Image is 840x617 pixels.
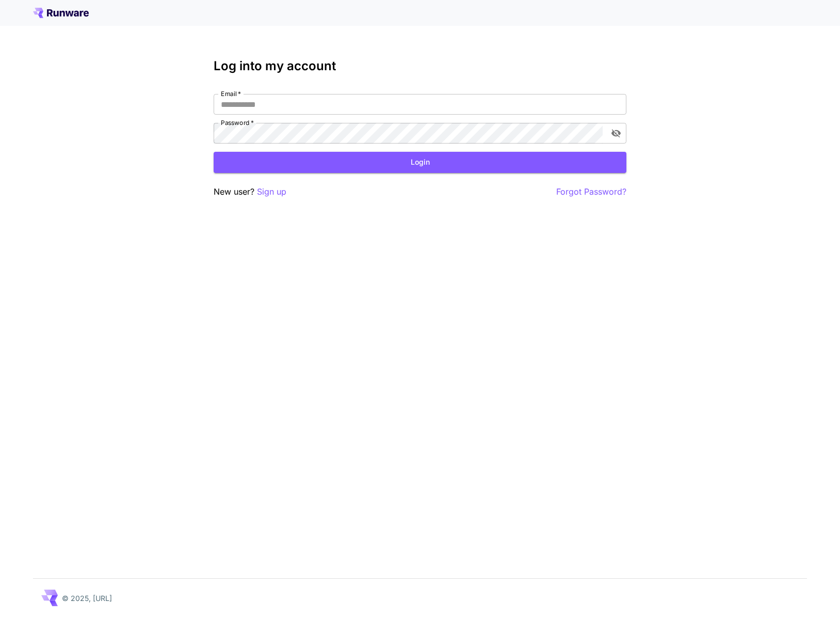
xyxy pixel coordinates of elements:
[221,89,241,98] label: Email
[607,124,625,143] button: toggle password visibility
[257,185,286,198] button: Sign up
[214,185,286,198] p: New user?
[214,152,626,173] button: Login
[221,118,254,127] label: Password
[62,593,112,604] p: © 2025, [URL]
[214,59,626,73] h3: Log into my account
[556,185,626,198] button: Forgot Password?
